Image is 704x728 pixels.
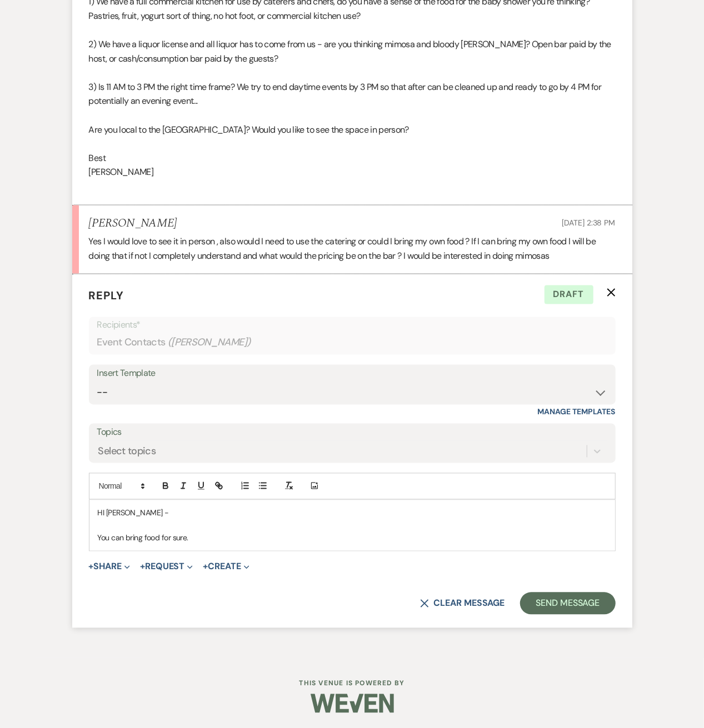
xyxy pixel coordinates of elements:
[97,332,607,354] div: Event Contacts
[89,217,177,230] h5: [PERSON_NAME]
[97,318,607,333] p: Recipients*
[311,684,394,723] img: Weven Logo
[89,151,616,165] p: Best
[89,165,616,179] p: [PERSON_NAME]
[97,366,607,382] div: Insert Template
[89,37,616,66] p: 2) We have a liquor license and all liquor has to come from us - are you thinking mimosa and bloo...
[89,234,616,263] p: Yes I would love to see it in person , also would I need to use the catering or could I bring my ...
[89,563,94,571] span: +
[89,289,124,303] span: Reply
[97,425,607,441] label: Topics
[203,563,249,571] button: Create
[98,444,156,459] div: Select topics
[538,407,616,417] a: Manage Templates
[140,563,145,571] span: +
[168,335,251,350] span: ( [PERSON_NAME] )
[562,218,615,228] span: [DATE] 2:38 PM
[520,593,615,615] button: Send Message
[89,563,131,571] button: Share
[98,532,607,544] p: You can bring food for sure.
[89,80,616,108] p: 3) Is 11 AM to 3 PM the right time frame? We try to end daytime events by 3 PM so that after can ...
[89,123,616,137] p: Are you local to the [GEOGRAPHIC_DATA]? Would you like to see the space in person?
[140,563,193,571] button: Request
[203,563,208,571] span: +
[545,285,593,304] span: Draft
[98,507,607,519] p: HI [PERSON_NAME] -
[420,599,505,608] button: Clear message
